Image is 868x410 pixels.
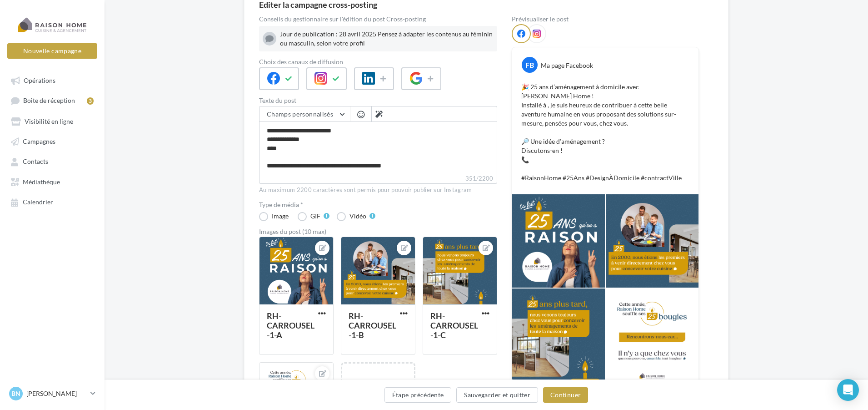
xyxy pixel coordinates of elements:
div: Image [272,213,289,219]
div: Au maximum 2200 caractères sont permis pour pouvoir publier sur Instagram [259,186,497,194]
a: Opérations [5,72,99,88]
button: Sauvegarder et quitter [456,387,538,403]
div: RH-CARROUSEL-1-B [349,311,396,340]
label: Choix des canaux de diffusion [259,59,497,65]
a: Calendrier [5,193,99,210]
button: Continuer [543,387,588,403]
div: GIF [310,213,320,219]
button: Étape précédente [384,387,452,403]
div: RH-CARROUSEL-1-A [267,311,314,340]
a: Campagnes [5,133,99,149]
button: Nouvelle campagne [7,43,97,59]
div: Editer la campagne cross-posting [259,0,377,9]
div: Jour de publication : 28 avril 2025 Pensez à adapter les contenus au féminin ou masculin, selon v... [280,30,494,48]
div: Vidéo [349,213,366,219]
span: Calendrier [23,198,53,206]
a: Visibilité en ligne [5,113,99,129]
div: 3 [87,97,94,105]
label: Type de média * [259,202,497,208]
span: Visibilité en ligne [25,117,73,125]
div: FB [522,57,538,73]
span: Contacts [23,158,48,166]
button: Champs personnalisés [259,106,350,122]
span: Champs personnalisés [267,110,333,118]
span: Médiathèque [23,178,60,186]
a: Boîte de réception3 [5,92,99,109]
label: 351/2200 [259,174,497,184]
span: Opérations [24,76,55,84]
div: Prévisualiser le post [512,16,699,22]
label: Texte du post [259,97,497,104]
span: Campagnes [23,137,55,145]
span: Bn [11,389,20,398]
div: Open Intercom Messenger [837,379,859,401]
p: [PERSON_NAME] [26,389,87,398]
div: RH-CARROUSEL-1-C [430,311,478,340]
a: Médiathèque [5,173,99,190]
span: Boîte de réception [23,97,75,105]
a: Contacts [5,153,99,169]
a: Bn [PERSON_NAME] [7,385,97,402]
div: Conseils du gestionnaire sur l'édition du post Cross-posting [259,16,497,22]
div: Images du post (10 max) [259,228,497,235]
div: Ma page Facebook [541,61,593,70]
p: 🎉 25 ans d’aménagement à domicile avec [PERSON_NAME] Home ! Installé à , je suis heureux de contr... [521,82,689,182]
